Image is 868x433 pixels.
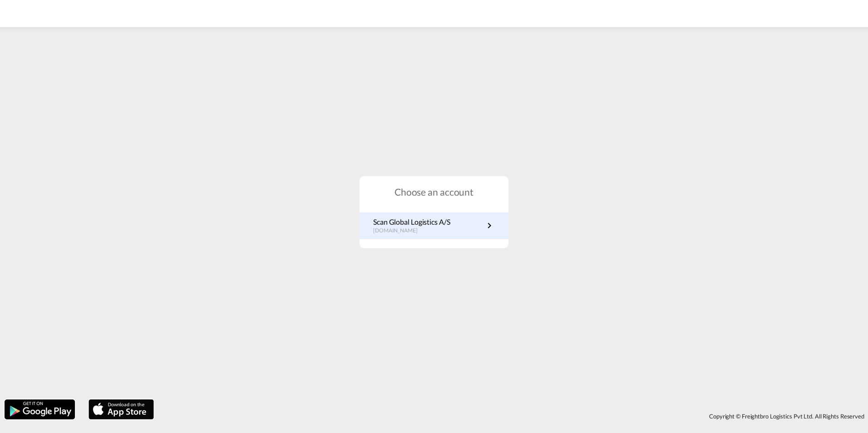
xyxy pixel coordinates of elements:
[158,408,868,424] div: Copyright © Freightbro Logistics Pvt Ltd. All Rights Reserved
[88,399,155,420] img: apple.png
[373,217,495,235] a: Scan Global Logistics A/S[DOMAIN_NAME]
[373,217,450,227] p: Scan Global Logistics A/S
[373,227,450,235] p: [DOMAIN_NAME]
[360,185,508,198] h1: Choose an account
[4,399,76,420] img: google.png
[484,220,495,231] md-icon: icon-chevron-right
